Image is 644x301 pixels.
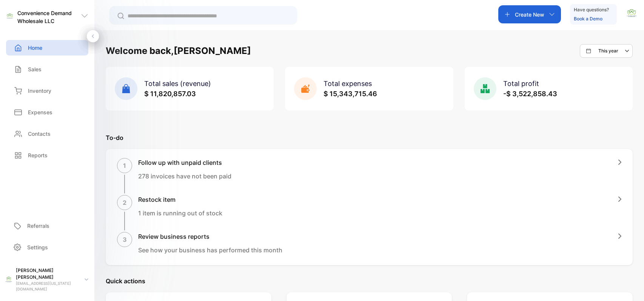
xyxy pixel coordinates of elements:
[5,275,13,284] img: profile
[123,198,126,207] p: 2
[138,172,231,181] p: 278 invoices have not been paid
[16,267,79,281] p: [PERSON_NAME] [PERSON_NAME]
[28,65,42,73] p: Sales
[503,90,557,98] span: -$ 3,522,858.43
[574,6,609,14] p: Have questions?
[612,269,644,301] iframe: LiveChat chat widget
[123,161,126,170] p: 1
[580,44,633,58] button: This year
[27,222,49,230] p: Referrals
[324,80,372,88] span: Total expenses
[138,246,282,255] p: See how your business has performed this month
[28,87,51,95] p: Inventory
[16,281,79,292] p: [EMAIL_ADDRESS][US_STATE][DOMAIN_NAME]
[28,130,51,138] p: Contacts
[138,195,222,204] h1: Restock item
[106,276,633,286] p: Quick actions
[27,243,48,251] p: Settings
[138,158,231,167] h1: Follow up with unpaid clients
[324,90,377,98] span: $ 15,343,715.46
[144,90,196,98] span: $ 11,820,857.03
[106,133,633,142] p: To-do
[498,5,561,23] button: Create New
[6,12,14,20] img: logo
[574,16,602,21] a: Book a Demo
[28,44,42,52] p: Home
[123,235,127,244] p: 3
[144,80,211,88] span: Total sales (revenue)
[626,8,637,19] img: avatar
[17,9,81,25] p: Convenience Demand Wholesale LLC
[626,5,637,23] button: avatar
[598,48,618,54] p: This year
[28,151,48,159] p: Reports
[106,44,251,58] h1: Welcome back, [PERSON_NAME]
[138,232,282,241] h1: Review business reports
[138,209,222,218] p: 1 item is running out of stock
[28,108,52,116] p: Expenses
[503,80,539,88] span: Total profit
[515,11,544,18] p: Create New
